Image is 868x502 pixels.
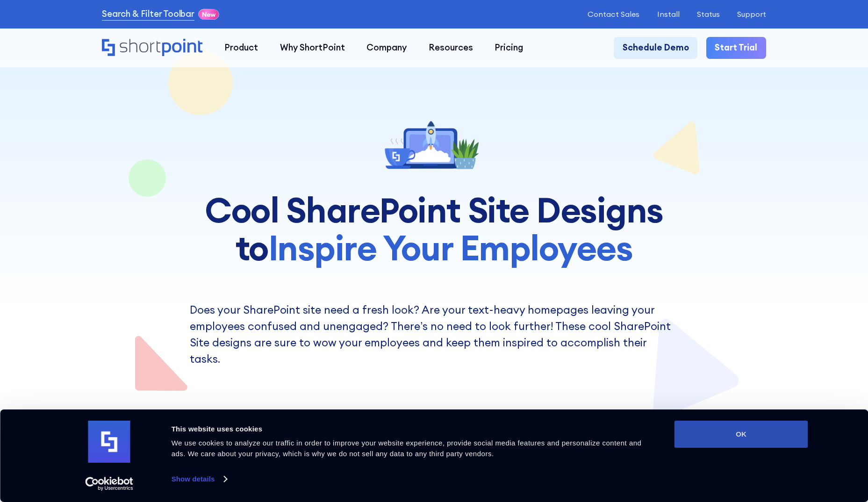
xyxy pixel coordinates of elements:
[190,302,678,367] p: Does your SharePoint site need a fresh look? Are your text-heavy homepages leaving your employees...
[268,226,632,270] span: Inspire Your Employees
[172,439,642,458] span: We use cookies to analyze our traffic in order to improve your website experience, provide social...
[269,37,356,58] a: Why ShortPoint
[418,37,484,58] a: Resources
[280,41,345,54] div: Why ShortPoint
[356,37,417,58] a: Company
[588,10,639,19] a: Contact Sales
[706,37,766,58] a: Start Trial
[102,7,194,21] a: Search & Filter Toolbar
[697,10,720,19] a: Status
[366,41,407,54] div: Company
[172,423,653,435] div: This website uses cookies
[190,191,678,267] h1: Cool SharePoint Site Designs to
[88,421,130,463] img: logo
[495,41,523,54] div: Pricing
[68,477,150,491] a: Usercentrics Cookiebot - opens in a new window
[614,37,697,58] a: Schedule Demo
[674,421,808,448] button: OK
[737,10,766,19] a: Support
[214,37,269,58] a: Product
[429,41,473,54] div: Resources
[172,472,227,486] a: Show details
[484,37,534,58] a: Pricing
[224,41,258,54] div: Product
[102,39,203,57] a: Home
[657,10,680,19] a: Install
